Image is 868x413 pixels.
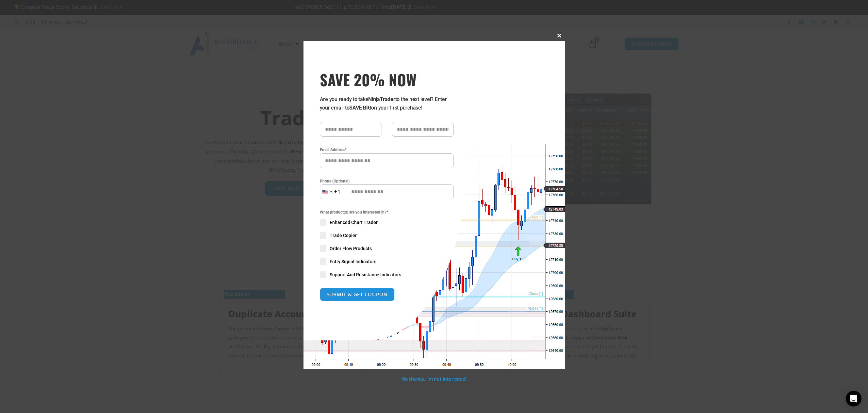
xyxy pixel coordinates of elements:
button: SUBMIT & GET COUPON [320,288,395,301]
label: Support And Resistance Indicators [320,271,454,278]
div: +1 [334,188,341,196]
label: Entry Signal Indicators [320,258,454,265]
button: Selected country [320,184,341,199]
label: Order Flow Products [320,245,454,252]
label: Trade Copier [320,232,454,239]
span: Enhanced Chart Trader [330,219,378,226]
div: Open Intercom Messenger [846,391,861,406]
label: Enhanced Chart Trader [320,219,454,226]
strong: NinjaTrader [368,96,395,102]
a: No thanks, I’m not interested! [401,376,467,382]
strong: SAVE BIG [349,105,371,111]
span: Entry Signal Indicators [330,258,376,265]
p: Are you ready to take to the next level? Enter your email to on your first purchase! [320,95,454,112]
span: Support And Resistance Indicators [330,271,401,278]
h3: SAVE 20% NOW [320,70,454,89]
span: Order Flow Products [330,245,372,252]
span: What product(s) are you interested in? [320,209,454,215]
span: Trade Copier [330,232,357,239]
label: Phone (Optional) [320,178,454,184]
label: Email Address [320,146,454,153]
